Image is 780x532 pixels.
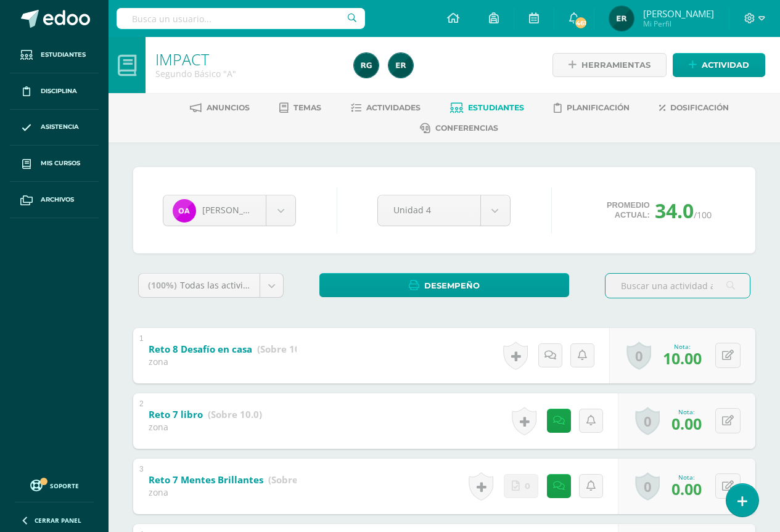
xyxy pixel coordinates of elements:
[351,98,421,118] a: Actividades
[393,195,464,224] span: Unidad 4
[552,53,667,77] a: Herramientas
[190,98,250,118] a: Anuncios
[155,49,209,70] a: IMPACT
[354,53,379,78] img: e044b199acd34bf570a575bac584e1d1.png
[659,98,729,118] a: Dosificación
[670,103,729,112] span: Dosificación
[149,486,297,498] div: zona
[41,158,80,168] span: Mis cursos
[574,16,588,30] span: 461
[420,118,498,138] a: Conferencias
[424,274,480,297] span: Desempeño
[10,110,99,146] a: Asistencia
[525,475,530,497] span: 0
[155,51,339,68] h1: IMPACT
[468,103,524,112] span: Estudiantes
[148,279,177,291] span: (100%)
[663,342,702,351] div: Nota:
[41,86,77,96] span: Disciplina
[606,274,750,298] input: Buscar una actividad aquí...
[207,103,250,112] span: Anuncios
[655,197,694,224] span: 34.0
[609,6,634,31] img: 5c384eb2ea0174d85097e364ebdd71e5.png
[41,122,79,132] span: Asistencia
[294,103,321,112] span: Temas
[163,195,295,226] a: [PERSON_NAME]
[180,279,333,291] span: Todas las actividades de esta unidad
[554,98,630,118] a: Planificación
[694,209,712,221] span: /100
[10,182,99,218] a: Archivos
[173,199,196,223] img: 2d2b04993d98c75a6cf9dc84a91591af.png
[10,145,99,182] a: Mis cursos
[149,470,322,490] a: Reto 7 Mentes Brillantes (Sobre 10.0)
[149,356,297,367] div: zona
[149,343,252,355] b: Reto 8 Desafío en casa
[671,473,702,481] div: Nota:
[139,274,283,297] a: (100%)Todas las actividades de esta unidad
[567,103,630,112] span: Planificación
[671,413,702,434] span: 0.00
[41,195,74,205] span: Archivos
[673,53,765,77] a: Actividad
[117,8,365,29] input: Busca un usuario...
[279,98,321,118] a: Temas
[671,407,702,416] div: Nota:
[643,18,714,29] span: Mi Perfil
[435,123,498,133] span: Conferencias
[149,473,263,486] b: Reto 7 Mentes Brillantes
[202,204,271,216] span: [PERSON_NAME]
[149,408,203,420] b: Reto 7 libro
[319,273,569,297] a: Desempeño
[607,200,650,220] span: Promedio actual:
[10,73,99,110] a: Disciplina
[155,68,339,80] div: Segundo Básico 'A'
[41,50,86,60] span: Estudiantes
[149,405,262,425] a: Reto 7 libro (Sobre 10.0)
[208,408,262,420] strong: (Sobre 10.0)
[635,472,660,501] a: 0
[50,481,79,490] span: Soporte
[702,54,749,76] span: Actividad
[268,473,322,486] strong: (Sobre 10.0)
[149,340,311,359] a: Reto 8 Desafío en casa (Sobre 10.0)
[149,421,262,433] div: zona
[635,407,660,435] a: 0
[626,342,651,370] a: 0
[378,195,509,226] a: Unidad 4
[450,98,524,118] a: Estudiantes
[388,53,413,78] img: 5c384eb2ea0174d85097e364ebdd71e5.png
[671,478,702,499] span: 0.00
[581,54,651,76] span: Herramientas
[15,477,94,493] a: Soporte
[366,103,421,112] span: Actividades
[10,37,99,73] a: Estudiantes
[257,343,311,355] strong: (Sobre 10.0)
[663,348,702,369] span: 10.00
[35,516,81,525] span: Cerrar panel
[643,7,714,20] span: [PERSON_NAME]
